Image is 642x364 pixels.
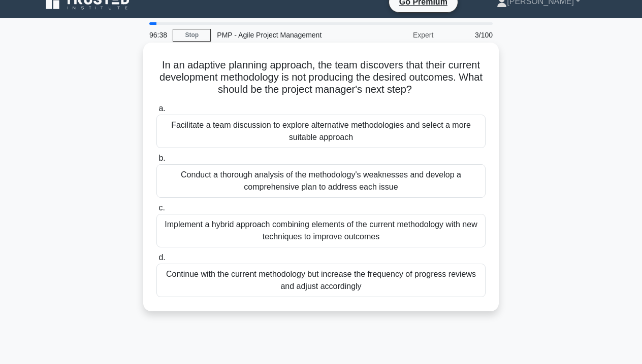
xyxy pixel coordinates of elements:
[155,59,487,96] h5: In an adaptive planning approach, the team discovers that their current development methodology i...
[158,203,165,212] span: c.
[211,25,350,45] div: PMP - Agile Project Management
[156,115,486,148] div: Facilitate a team discussion to explore alternative methodologies and select a more suitable appr...
[439,25,499,45] div: 3/100
[143,25,173,45] div: 96:38
[158,154,165,162] span: b.
[158,253,165,262] span: d.
[156,214,486,247] div: Implement a hybrid approach combining elements of the current methodology with new techniques to ...
[156,164,486,198] div: Conduct a thorough analysis of the methodology's weaknesses and develop a comprehensive plan to a...
[156,264,486,297] div: Continue with the current methodology but increase the frequency of progress reviews and adjust a...
[158,104,165,113] span: a.
[350,25,439,45] div: Expert
[173,29,211,42] a: Stop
